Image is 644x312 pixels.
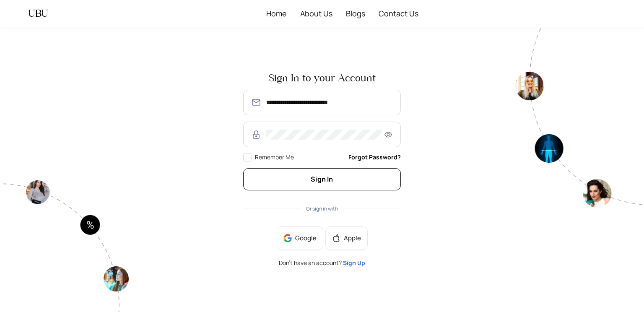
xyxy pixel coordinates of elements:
[325,226,368,250] button: appleApple
[283,234,292,242] img: google-BnAmSPDJ.png
[311,174,333,184] span: Sign In
[306,205,338,212] span: Or sign in with
[279,260,365,266] span: Don’t have an account?
[255,153,294,161] span: Remember Me
[383,131,393,138] span: eye
[243,73,401,83] span: Sign In to your Account
[348,153,401,162] a: Forgot Password?
[251,97,261,107] img: SmmOVPU3il4LzjOz1YszJ8A9TzvK+6qU9RAAAAAElFTkSuQmCC
[251,130,261,140] img: RzWbU6KsXbv8M5bTtlu7p38kHlzSfb4MlcTUAAAAASUVORK5CYII=
[277,226,323,250] button: Google
[343,259,365,267] a: Sign Up
[515,27,644,208] img: authpagecirlce2-Tt0rwQ38.png
[295,234,317,243] span: Google
[344,234,361,243] span: Apple
[243,168,401,190] button: Sign In
[332,234,340,242] span: apple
